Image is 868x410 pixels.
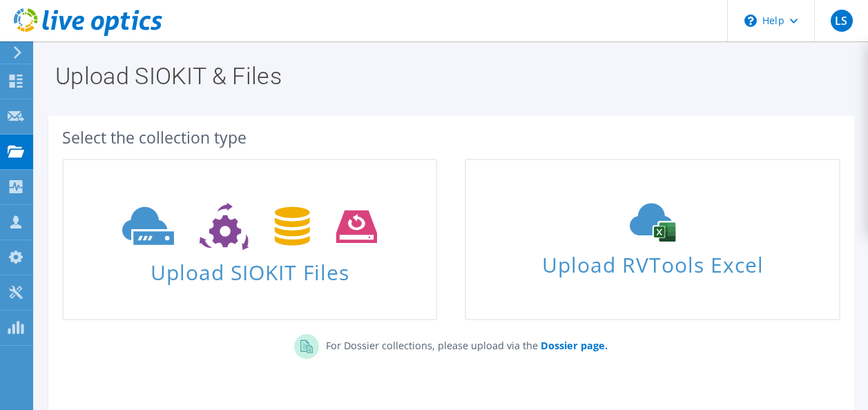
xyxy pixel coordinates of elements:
[64,253,436,283] span: Upload SIOKIT Files
[466,246,838,276] span: Upload RVTools Excel
[62,159,437,320] a: Upload SIOKIT Files
[55,64,840,88] h1: Upload SIOKIT & Files
[541,339,608,352] b: Dossier page.
[319,334,608,353] p: For Dossier collections, please upload via the
[831,10,853,32] span: LS
[538,339,608,352] a: Dossier page.
[744,14,757,27] svg: \n
[465,159,840,320] a: Upload RVTools Excel
[62,130,840,145] div: Select the collection type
